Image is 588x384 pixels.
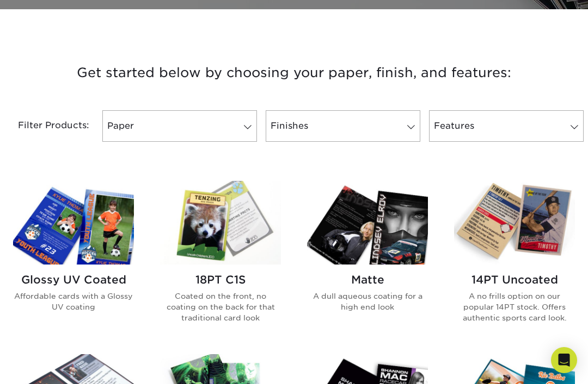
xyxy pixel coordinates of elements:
[266,110,420,142] a: Finishes
[454,291,575,324] p: A no frills option on our popular 14PT stock. Offers authentic sports card look.
[307,291,428,313] p: A dull aqueous coating for a high end look
[13,181,134,264] img: Glossy UV Coated Trading Cards
[454,181,575,264] img: 14PT Uncoated Trading Cards
[160,273,281,286] h2: 18PT C1S
[307,181,428,341] a: Matte Trading Cards Matte A dull aqueous coating for a high end look
[307,181,428,264] img: Matte Trading Cards
[13,273,134,286] h2: Glossy UV Coated
[551,347,577,373] div: Open Intercom Messenger
[160,291,281,324] p: Coated on the front, no coating on the back for that traditional card look
[160,181,281,264] img: 18PT C1S Trading Cards
[160,181,281,341] a: 18PT C1S Trading Cards 18PT C1S Coated on the front, no coating on the back for that traditional ...
[307,273,428,286] h2: Matte
[13,291,134,313] p: Affordable cards with a Glossy UV coating
[3,351,93,380] iframe: Google Customer Reviews
[454,273,575,286] h2: 14PT Uncoated
[102,110,257,142] a: Paper
[13,181,134,341] a: Glossy UV Coated Trading Cards Glossy UV Coated Affordable cards with a Glossy UV coating
[8,48,580,97] h3: Get started below by choosing your paper, finish, and features:
[454,181,575,341] a: 14PT Uncoated Trading Cards 14PT Uncoated A no frills option on our popular 14PT stock. Offers au...
[429,110,584,142] a: Features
